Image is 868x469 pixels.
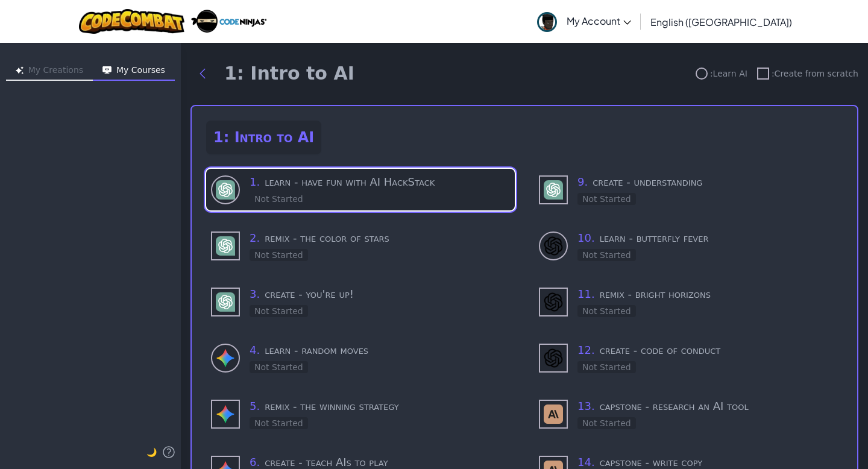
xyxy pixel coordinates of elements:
img: GPT-4 [544,180,563,200]
span: English ([GEOGRAPHIC_DATA]) [650,16,792,28]
h3: capstone - research an AI tool [577,398,838,415]
div: Not Started [250,305,308,317]
div: learn to use - DALL-E 3 (Not Started) [534,225,843,266]
span: : Learn AI [710,68,747,80]
div: learn to use - Gemini (Not Started) [206,337,515,379]
img: Code Ninjas logo [190,9,267,34]
button: Back to modules [190,61,215,86]
img: Gemini [216,404,235,424]
div: Not Started [250,249,308,261]
h3: create - code of conduct [577,342,838,359]
div: use - DALL-E 3 (Not Started) [534,337,843,379]
img: GPT-4 [216,180,235,200]
h3: learn - butterfly fever [577,230,838,247]
h3: remix - bright horizons [577,286,838,303]
img: Icon [102,66,112,74]
div: Not Started [250,417,308,429]
div: Not Started [250,361,308,373]
img: CodeCombat logo [79,9,184,34]
a: English ([GEOGRAPHIC_DATA]) [644,5,798,38]
span: 🌙 [146,447,157,457]
span: : Create from scratch [772,68,858,80]
span: 10 . [577,231,595,244]
div: Not Started [577,249,636,261]
div: Not Started [577,193,636,205]
img: Gemini [216,348,235,368]
div: Not Started [250,193,308,205]
span: 4 . [250,344,260,356]
div: Not Started [577,417,636,429]
span: 9 . [577,175,588,188]
span: 13 . [577,400,595,412]
h3: remix - the color of stars [250,230,510,247]
img: DALL-E 3 [544,348,563,368]
div: use - GPT-4 (Not Started) [206,225,515,266]
h3: learn - random moves [250,342,510,359]
img: Claude [544,404,563,424]
span: My Account [567,14,631,27]
div: Not Started [577,361,636,373]
h3: learn - have fun with AI HackStack [250,174,510,190]
h3: remix - the winning strategy [250,398,510,415]
span: 12 . [577,344,595,356]
div: use - GPT-4 (Not Started) [534,169,843,210]
img: DALL-E 3 [544,236,563,256]
span: 11 . [577,288,595,300]
img: DALL-E 3 [544,292,563,312]
button: My Courses [93,61,175,81]
button: My Creations [6,61,93,81]
a: My Account [531,2,637,40]
h1: 1: Intro to AI [224,63,354,84]
img: avatar [537,12,557,32]
img: Icon [16,66,24,74]
h2: 1: Intro to AI [206,121,321,154]
span: 3 . [250,288,260,300]
h3: create - you're up! [250,286,510,303]
div: Not Started [577,305,636,317]
button: 🌙 [146,445,157,459]
img: GPT-4 [216,236,235,256]
span: 5 . [250,400,260,412]
div: use - DALL-E 3 (Not Started) [534,281,843,323]
span: 2 . [250,231,260,244]
div: learn to use - GPT-4 (Not Started) [206,169,515,210]
img: GPT-4 [216,292,235,312]
div: use - GPT-4 (Not Started) [206,281,515,323]
span: 6 . [250,456,260,468]
h3: create - understanding [577,174,838,190]
div: use - Claude (Not Started) [534,393,843,435]
span: 14 . [577,456,595,468]
div: use - Gemini (Not Started) [206,393,515,435]
span: 1 . [250,175,260,188]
